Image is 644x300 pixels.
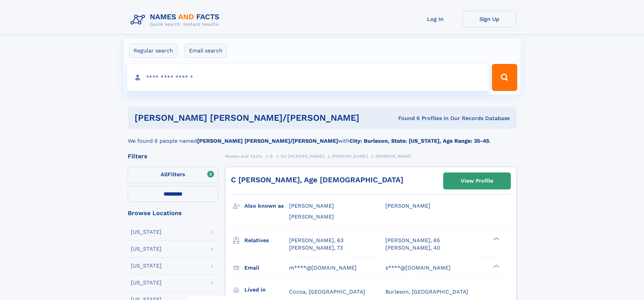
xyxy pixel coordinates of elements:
a: [PERSON_NAME], 73 [289,244,343,252]
label: Filters [128,167,218,183]
div: [US_STATE] [131,280,162,285]
a: [PERSON_NAME], 40 [385,244,440,252]
span: [PERSON_NAME] [385,203,430,209]
div: [US_STATE] [131,246,162,252]
span: De [PERSON_NAME] [281,154,324,159]
h3: Relatives [244,235,289,246]
div: ❯ [492,236,500,241]
input: search input [127,64,489,91]
span: D [270,154,273,159]
div: Filters [128,153,218,159]
img: Logo Names and Facts [128,11,225,29]
div: [US_STATE] [131,263,162,269]
b: [PERSON_NAME] [PERSON_NAME]/[PERSON_NAME] [197,138,338,144]
b: City: Burleson, State: [US_STATE], Age Range: 35-45 [350,138,489,144]
label: Regular search [129,44,177,58]
div: We found 6 people named with . [128,129,517,145]
span: [PERSON_NAME] [376,154,412,159]
div: View Profile [461,173,493,189]
span: All [161,171,168,178]
a: View Profile [444,173,510,189]
span: Cocoa, [GEOGRAPHIC_DATA] [289,289,365,295]
a: Log In [408,11,462,27]
span: Burleson, [GEOGRAPHIC_DATA] [385,289,468,295]
div: Found 6 Profiles In Our Records Database [379,115,510,122]
a: Sign Up [462,11,517,27]
a: [PERSON_NAME], 65 [385,237,440,244]
span: [PERSON_NAME] [289,213,334,220]
h3: Email [244,262,289,274]
span: [PERSON_NAME] [289,203,334,209]
h3: Also known as [244,200,289,212]
a: De [PERSON_NAME] [281,152,324,160]
h3: Lived in [244,284,289,296]
label: Email search [185,44,227,58]
div: Browse Locations [128,210,218,216]
a: [PERSON_NAME], 63 [289,237,343,244]
a: Names and Facts [225,152,262,160]
h1: [PERSON_NAME] [PERSON_NAME]/[PERSON_NAME] [135,114,379,122]
div: ❯ [492,264,500,268]
button: Search Button [492,64,517,91]
a: [PERSON_NAME] [332,152,368,160]
a: C [PERSON_NAME], Age [DEMOGRAPHIC_DATA] [231,176,403,184]
div: [US_STATE] [131,229,162,235]
a: D [270,152,273,160]
span: [PERSON_NAME] [332,154,368,159]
